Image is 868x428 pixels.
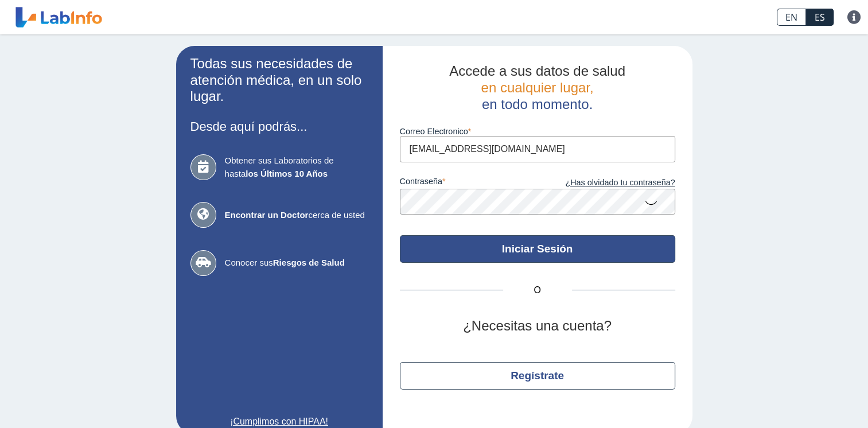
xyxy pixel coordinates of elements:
[503,283,572,297] span: O
[225,210,309,220] b: Encontrar un Doctor
[482,96,593,112] span: en todo momento.
[273,258,345,267] b: Riesgos de Salud
[400,318,675,334] h2: ¿Necesitas una cuenta?
[481,80,593,95] span: en cualquier lugar,
[400,127,675,136] label: Correo Electronico
[400,177,538,189] label: contraseña
[806,9,834,26] a: ES
[449,63,625,79] span: Accede a sus datos de salud
[400,235,675,263] button: Iniciar Sesión
[225,209,368,222] span: cerca de usted
[190,119,368,134] h3: Desde aquí podrás...
[400,362,675,390] button: Regístrate
[225,154,368,180] span: Obtener sus Laboratorios de hasta
[225,256,368,270] span: Conocer sus
[246,169,328,178] b: los Últimos 10 Años
[777,9,806,26] a: EN
[538,177,675,189] a: ¿Has olvidado tu contraseña?
[190,56,368,105] h2: Todas sus necesidades de atención médica, en un solo lugar.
